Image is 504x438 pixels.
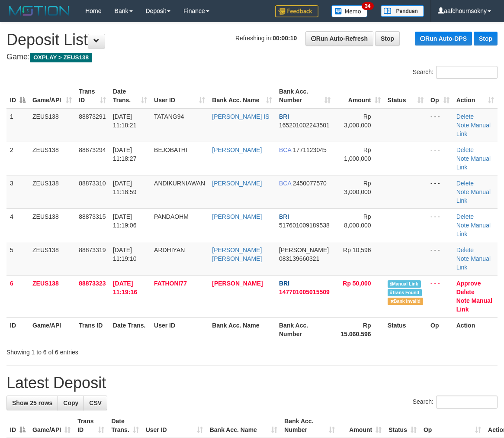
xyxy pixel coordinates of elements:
a: Approve [456,280,481,287]
td: - - - [427,108,453,142]
th: ID: activate to sort column descending [6,413,29,438]
th: ID [6,317,29,342]
th: Game/API: activate to sort column ascending [29,84,75,108]
th: Date Trans. [109,317,151,342]
a: Copy [58,396,84,410]
th: Bank Acc. Name: activate to sort column ascending [206,413,281,438]
a: Delete [456,146,474,153]
span: 88873291 [79,113,106,120]
td: - - - [427,275,453,317]
td: 3 [6,175,29,208]
th: Bank Acc. Number: activate to sort column ascending [276,84,334,108]
td: 1 [6,108,29,142]
a: [PERSON_NAME] [212,280,263,287]
span: Rp 10,596 [343,247,371,253]
span: ANDIKURNIAWAN [154,180,205,187]
a: Run Auto-DPS [415,32,472,45]
span: BRI [279,213,289,220]
th: Op [427,317,453,342]
span: Rp 1,000,000 [344,146,371,162]
th: Status [384,317,427,342]
img: MOTION_logo.png [6,4,72,17]
img: Button%20Memo.svg [331,5,368,17]
h1: Deposit List [6,31,498,49]
span: Refreshing in: [235,35,297,42]
label: Search: [413,66,498,79]
th: Game/API: activate to sort column ascending [29,413,74,438]
span: Rp 3,000,000 [344,180,371,195]
span: Show 25 rows [12,399,52,406]
span: ARDHIYAN [154,247,185,253]
span: 88873319 [79,247,106,253]
a: Note [456,155,469,162]
span: [DATE] 11:19:10 [113,247,137,262]
a: [PERSON_NAME] [212,146,262,153]
span: BEJOBATHI [154,146,187,153]
span: BRI [279,113,289,120]
th: Bank Acc. Number: activate to sort column ascending [281,413,338,438]
input: Search: [436,66,498,79]
span: PANDAOHM [154,213,189,220]
th: Status: activate to sort column ascending [385,413,420,438]
a: Delete [456,113,474,120]
th: User ID [151,317,209,342]
span: CSV [89,399,102,406]
th: Rp 15.060.596 [334,317,384,342]
td: ZEUS138 [29,242,75,275]
span: Copy 1771123045 to clipboard [293,146,327,153]
span: 88873323 [79,280,106,287]
a: Manual Link [456,122,491,137]
th: User ID: activate to sort column ascending [151,84,209,108]
span: Rp 3,000,000 [344,113,371,129]
th: Bank Acc. Name [209,317,276,342]
a: [PERSON_NAME] [212,213,262,220]
td: - - - [427,208,453,242]
span: [DATE] 11:18:27 [113,146,137,162]
span: Copy [63,399,78,406]
span: Similar transaction found [388,289,422,296]
a: [PERSON_NAME] [PERSON_NAME] [212,247,262,262]
th: ID: activate to sort column descending [6,84,29,108]
th: Amount: activate to sort column ascending [334,84,384,108]
th: Bank Acc. Number [276,317,334,342]
a: [PERSON_NAME] [212,180,262,187]
a: Delete [456,213,474,220]
th: Amount: activate to sort column ascending [338,413,385,438]
a: Delete [456,180,474,187]
th: Op: activate to sort column ascending [427,84,453,108]
a: Note [456,222,469,229]
a: Stop [375,31,400,46]
a: Manual Link [456,297,492,313]
a: Note [456,122,469,129]
td: - - - [427,142,453,175]
span: BCA [279,146,291,153]
a: Stop [474,32,498,45]
td: 5 [6,242,29,275]
span: 34 [362,2,373,10]
th: Bank Acc. Name: activate to sort column ascending [209,84,276,108]
span: OXPLAY > ZEUS138 [30,53,92,62]
th: User ID: activate to sort column ascending [142,413,206,438]
a: CSV [83,396,107,410]
td: ZEUS138 [29,275,75,317]
h4: Game: [6,53,498,62]
span: Bank is not match [388,298,423,305]
span: 88873310 [79,180,106,187]
td: ZEUS138 [29,208,75,242]
a: Note [456,255,469,262]
td: 4 [6,208,29,242]
strong: 00:00:10 [273,35,297,42]
span: Rp 50,000 [343,280,371,287]
span: Copy 147701005015509 to clipboard [279,289,330,295]
span: Copy 517601009189538 to clipboard [279,222,330,229]
th: Trans ID: activate to sort column ascending [75,84,109,108]
td: - - - [427,175,453,208]
a: Note [456,297,470,304]
th: Action [453,317,498,342]
span: TATANG94 [154,113,184,120]
a: Show 25 rows [6,396,58,410]
img: Feedback.jpg [275,5,318,17]
div: Showing 1 to 6 of 6 entries [6,344,203,357]
th: Op: activate to sort column ascending [420,413,485,438]
span: Manually Linked [388,280,421,288]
